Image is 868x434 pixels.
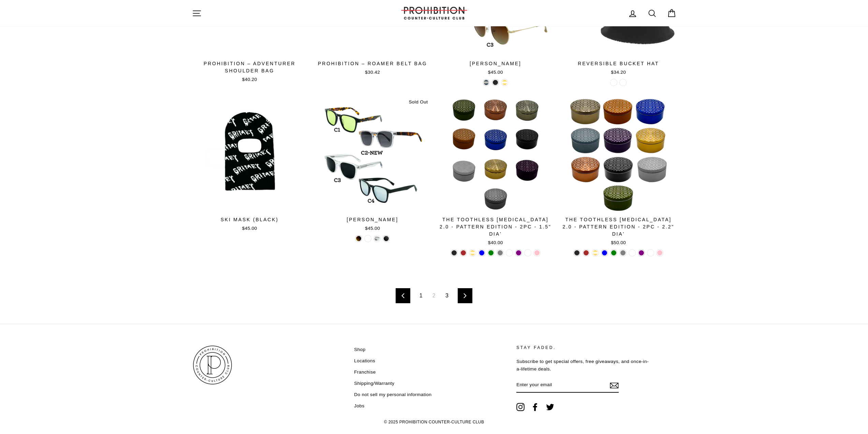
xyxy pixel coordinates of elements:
[516,378,619,393] input: Enter your email
[354,390,431,400] a: Do not sell my personal information
[315,60,430,67] div: Prohibition – Roamer Belt Bag
[192,345,233,386] img: PROHIBITION COUNTER-CULTURE CLUB
[561,60,676,67] div: REVERSIBLE BUCKET HAT
[315,97,430,234] a: [PERSON_NAME]$45.00
[315,225,430,232] div: $45.00
[406,97,430,107] div: Sold Out
[192,60,308,74] div: Prohibition – Adventurer Shoulder Bag
[561,97,676,249] a: The Toothless [MEDICAL_DATA] 2.0 - Pattern Edition - 2PC - 2.2" Dia'$50.00
[441,290,453,301] a: 3
[354,401,364,411] a: Jobs
[354,367,376,377] a: Franchise
[428,290,440,301] span: 2
[438,60,554,67] div: [PERSON_NAME]
[438,69,554,76] div: $45.00
[192,216,308,223] div: Ski Mask (Black)
[415,290,427,301] a: 1
[354,345,365,355] a: Shop
[438,216,554,238] div: The Toothless [MEDICAL_DATA] 2.0 - Pattern Edition - 2PC - 1.5" Dia'
[192,225,308,232] div: $45.00
[516,358,651,373] p: Subscribe to get special offers, free giveaways, and once-in-a-lifetime deals.
[354,378,394,389] a: Shipping/Warranty
[400,7,468,19] img: PROHIBITION COUNTER-CULTURE CLUB
[192,76,308,83] div: $40.20
[561,239,676,246] div: $50.00
[438,97,554,249] a: The Toothless [MEDICAL_DATA] 2.0 - Pattern Edition - 2PC - 1.5" Dia'$40.00
[354,356,375,366] a: Locations
[438,239,554,246] div: $40.00
[315,69,430,76] div: $30.42
[192,416,676,428] p: © 2025 PROHIBITION COUNTER-CULTURE CLUB
[561,216,676,238] div: The Toothless [MEDICAL_DATA] 2.0 - Pattern Edition - 2PC - 2.2" Dia'
[516,345,651,351] p: STAY FADED.
[192,97,308,234] a: Ski Mask (Black)$45.00
[561,69,676,76] div: $34.20
[315,216,430,223] div: [PERSON_NAME]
